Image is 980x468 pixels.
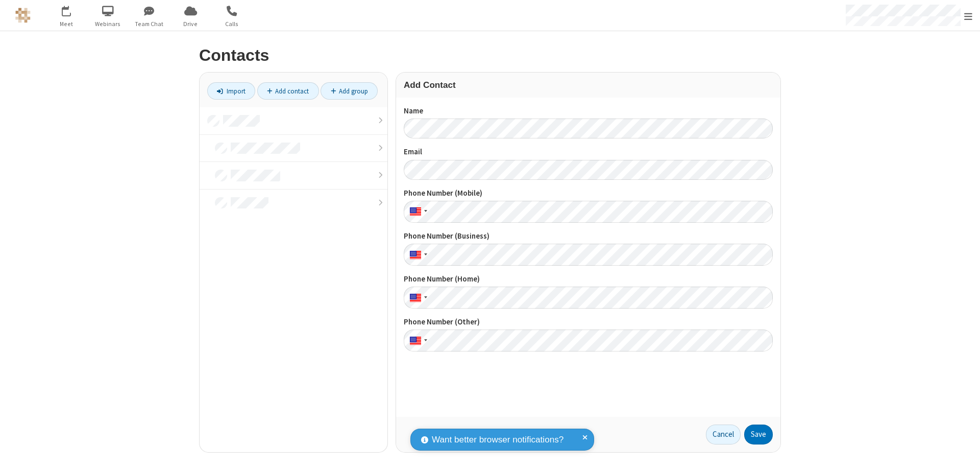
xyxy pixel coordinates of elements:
[404,330,430,352] div: United States: + 1
[404,244,430,266] div: United States: + 1
[404,273,773,285] label: Phone Number (Home)
[47,19,86,29] span: Meet
[404,316,773,328] label: Phone Number (Other)
[257,82,319,100] a: Add contact
[404,287,430,309] div: United States: + 1
[404,146,773,158] label: Email
[706,425,741,445] a: Cancel
[404,230,773,242] label: Phone Number (Business)
[15,8,31,23] img: QA Selenium DO NOT DELETE OR CHANGE
[69,6,76,13] div: 9
[744,425,773,445] button: Save
[404,188,773,199] label: Phone Number (Mobile)
[89,19,127,29] span: Webinars
[404,105,773,117] label: Name
[213,19,251,29] span: Calls
[207,82,255,100] a: Import
[130,19,168,29] span: Team Chat
[321,82,378,100] a: Add group
[171,19,210,29] span: Drive
[199,46,781,64] h2: Contacts
[432,433,563,447] span: Want better browser notifications?
[404,201,430,223] div: United States: + 1
[404,80,773,90] h3: Add Contact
